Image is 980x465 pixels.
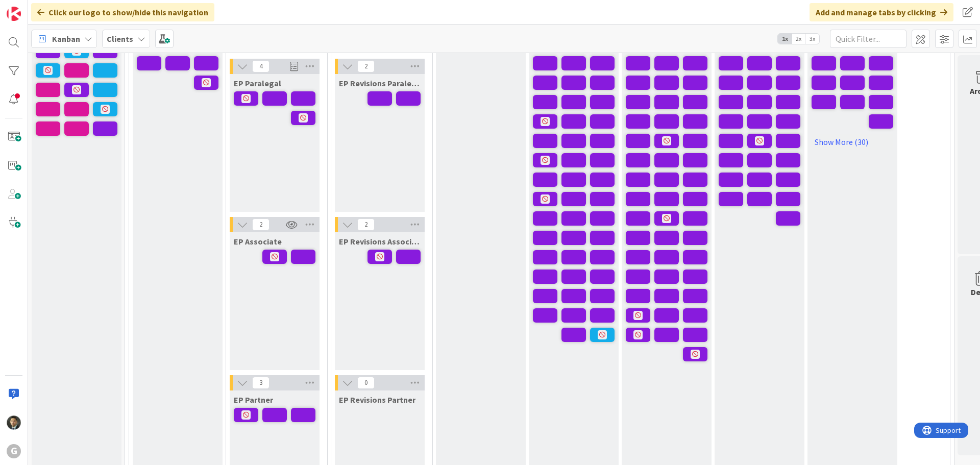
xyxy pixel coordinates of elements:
span: 2 [357,218,375,231]
span: 3 [252,377,269,389]
span: EP Associate [234,236,282,247]
img: Visit kanbanzone.com [7,7,21,21]
a: Show More (30) [812,134,893,150]
div: G [7,444,21,458]
span: EP Paralegal [234,78,281,88]
div: Add and manage tabs by clicking [810,3,953,21]
span: Kanban [52,33,80,45]
span: 1x [778,34,792,44]
img: CG [7,415,21,430]
span: 2x [792,34,805,44]
div: Click our logo to show/hide this navigation [31,3,214,21]
span: 2 [252,218,269,231]
span: Support [21,2,46,14]
span: 2 [357,60,375,72]
span: EP Revisions Associate [339,236,421,247]
span: EP Partner [234,395,273,405]
span: 0 [357,377,375,389]
b: Clients [107,34,133,44]
span: EP Revisions Partner [339,395,415,405]
input: Quick Filter... [830,30,906,48]
span: EP Revisions Paralegal [339,78,421,88]
span: 4 [252,60,269,72]
span: 3x [805,34,819,44]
